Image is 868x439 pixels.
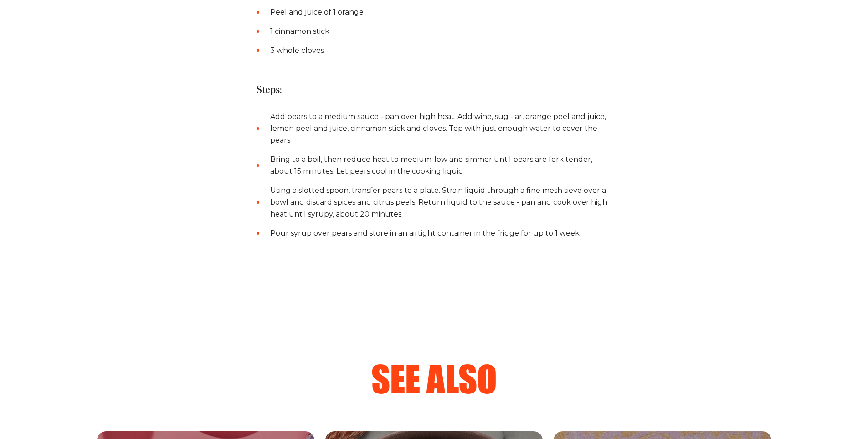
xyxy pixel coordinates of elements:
li: Add pears to a medium sauce - pan over high heat. Add wine, sug - ar, orange peel and juice, lemo... [270,111,612,146]
p: See Also [371,351,497,406]
li: Bring to a boil, then reduce heat to medium-low and simmer until pears are fork tender, about 15 ... [270,154,612,177]
p: Steps: [257,82,612,100]
li: Peel and juice of 1 orange [270,6,612,18]
li: 3 whole cloves [270,45,612,57]
li: Pour syrup over pears and store in an airtight container in the fridge for up to 1 week. [270,227,612,239]
li: 1 cinnamon stick [270,26,612,37]
li: Using a slotted spoon, transfer pears to a plate. Strain liquid through a fine mesh sieve over a ... [270,185,612,220]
